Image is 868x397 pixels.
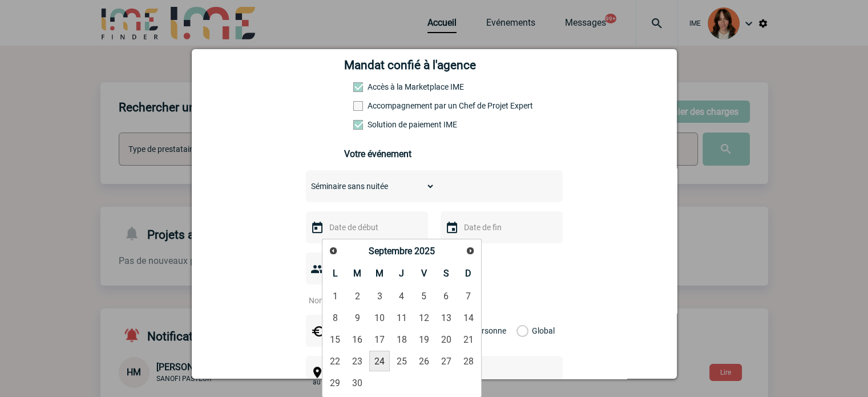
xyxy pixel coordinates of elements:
[344,58,476,72] h4: Mandat confié à l'agence
[458,307,479,328] a: 14
[391,329,412,350] a: 18
[376,268,383,279] span: Mercredi
[325,372,346,393] a: 29
[325,307,346,328] a: 8
[414,246,435,256] span: 2025
[435,307,457,328] a: 13
[391,351,412,371] a: 25
[347,307,368,328] a: 9
[369,246,412,256] span: Septembre
[369,286,390,306] a: 3
[458,286,479,306] a: 7
[458,329,479,350] a: 21
[369,351,390,371] a: 24
[325,286,346,306] a: 1
[435,286,457,306] a: 6
[435,351,457,371] a: 27
[325,329,346,350] a: 15
[353,268,361,279] span: Mardi
[333,268,338,279] span: Lundi
[413,351,434,371] a: 26
[329,246,338,255] span: Précédent
[391,286,412,306] a: 4
[306,293,413,308] input: Nombre de participants
[344,149,524,159] h3: Votre événement
[443,268,449,279] span: Samedi
[369,307,390,328] a: 10
[347,372,368,393] a: 30
[325,351,346,371] a: 22
[353,101,403,110] label: Prestation payante
[325,243,342,259] a: Précédent
[458,351,479,371] a: 28
[326,220,405,235] input: Date de début
[347,351,368,371] a: 23
[466,246,475,255] span: Suivant
[462,243,478,259] a: Suivant
[516,315,524,347] label: Global
[435,329,457,350] a: 20
[353,82,403,91] label: Accès à la Marketplace IME
[347,329,368,350] a: 16
[353,120,403,129] label: Conformité aux process achat client, Prise en charge de la facturation, Mutualisation de plusieur...
[461,220,540,235] input: Date de fin
[399,268,404,279] span: Jeudi
[413,329,434,350] a: 19
[465,268,471,279] span: Dimanche
[369,329,390,350] a: 17
[413,286,434,306] a: 5
[391,307,412,328] a: 11
[413,307,434,328] a: 12
[347,286,368,306] a: 2
[421,268,427,279] span: Vendredi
